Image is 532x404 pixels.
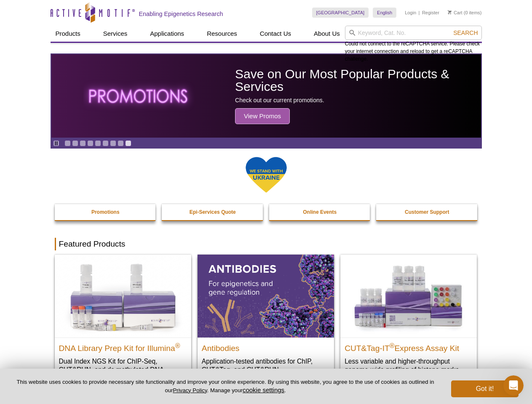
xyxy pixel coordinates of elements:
span: Search [453,29,478,36]
h2: CUT&Tag-IT Express Assay Kit [345,340,473,353]
p: Less variable and higher-throughput genome-wide profiling of histone marks​. [345,357,473,374]
a: [GEOGRAPHIC_DATA] [312,8,369,18]
a: Go to slide 8 [118,140,124,146]
strong: Online Events [303,209,337,215]
a: CUT&Tag-IT® Express Assay Kit CUT&Tag-IT®Express Assay Kit Less variable and higher-throughput ge... [340,255,477,382]
a: Go to slide 6 [102,140,109,146]
article: Save on Our Most Popular Products & Services [51,54,481,138]
a: Go to slide 2 [72,140,78,146]
h2: Save on Our Most Popular Products & Services [235,68,476,93]
a: The word promotions written in all caps with a glowing effect Save on Our Most Popular Products &... [51,54,481,138]
h2: Enabling Epigenetics Research [139,10,223,18]
img: All Antibodies [198,255,334,337]
a: Go to slide 5 [95,140,101,146]
strong: Epi-Services Quote [190,209,236,215]
li: | [419,8,420,18]
h2: Antibodies [202,340,330,353]
li: (0 items) [448,8,482,18]
img: We Stand With Ukraine [245,156,287,194]
a: Login [405,10,416,16]
a: All Antibodies Antibodies Application-tested antibodies for ChIP, CUT&Tag, and CUT&RUN. [198,255,334,382]
a: Promotions [55,204,157,220]
img: Your Cart [448,10,452,14]
a: Cart [448,10,462,16]
a: Go to slide 7 [110,140,116,146]
button: Search [451,29,480,37]
a: Online Events [269,204,371,220]
sup: ® [390,342,395,349]
a: Applications [145,26,189,42]
h2: DNA Library Prep Kit for Illumina [59,340,187,353]
h2: Featured Products [55,238,478,250]
p: Application-tested antibodies for ChIP, CUT&Tag, and CUT&RUN. [202,357,330,374]
img: DNA Library Prep Kit for Illumina [55,255,191,337]
img: CUT&Tag-IT® Express Assay Kit [340,255,477,337]
p: Dual Index NGS Kit for ChIP-Seq, CUT&RUN, and ds methylated DNA assays. [59,357,187,383]
img: The word promotions written in all caps with a glowing effect [83,74,195,117]
button: Got it! [451,380,519,397]
a: Go to slide 1 [64,140,71,146]
a: Privacy Policy [173,387,207,393]
a: Go to slide 9 [125,140,131,146]
a: Go to slide 4 [87,140,94,146]
a: English [373,8,396,18]
p: This website uses cookies to provide necessary site functionality and improve your online experie... [13,378,437,394]
a: Toggle autoplay [53,140,59,146]
a: Customer Support [376,204,478,220]
sup: ® [175,342,180,349]
span: View Promos [235,108,290,124]
strong: Promotions [91,209,120,215]
strong: Customer Support [405,209,449,215]
p: Check out our current promotions. [235,96,476,104]
a: Register [422,10,439,16]
a: DNA Library Prep Kit for Illumina DNA Library Prep Kit for Illumina® Dual Index NGS Kit for ChIP-... [55,255,191,391]
div: Could not connect to the reCAPTCHA service. Please check your internet connection and reload to g... [345,26,482,63]
a: Services [98,26,133,42]
a: Contact Us [255,26,296,42]
input: Keyword, Cat. No. [345,26,482,40]
iframe: Intercom live chat [503,375,524,396]
a: Go to slide 3 [80,140,86,146]
button: cookie settings [243,386,284,393]
a: Epi-Services Quote [162,204,264,220]
a: Products [51,26,86,42]
a: Resources [202,26,242,42]
a: About Us [309,26,345,42]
